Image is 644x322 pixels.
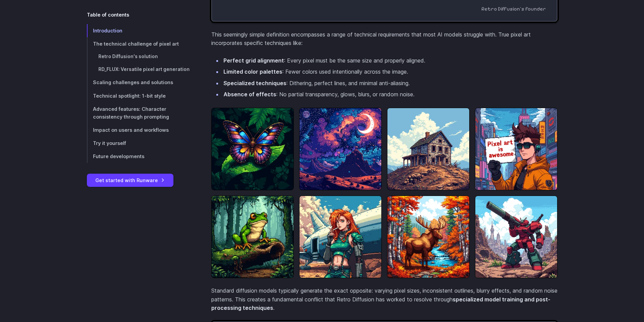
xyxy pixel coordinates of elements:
span: Introduction [93,28,122,33]
img: a giant pixel art robot in a post-apocalyptic cityscape, holding a massive weapon [475,196,557,278]
img: a stylish pixel art character holding a sign that says 'Pixel art is awesome' in a futuristic cit... [475,108,557,190]
a: Introduction [87,24,190,37]
img: a pixel art character with cyberpunk aesthetics, standing in front of a spaceship in a desert env... [299,196,382,278]
a: Technical spotlight: 1-bit style [87,89,190,102]
span: Technical spotlight: 1-bit style [93,93,166,99]
strong: Specialized techniques [223,80,286,86]
strong: Perfect grid alignment [223,57,284,64]
span: Future developments [93,153,144,159]
a: Try it yourself [87,137,190,150]
span: Try it yourself [93,140,126,146]
span: Retro Diffusion's solution [98,54,158,59]
a: Retro Diffusion's solution [87,50,190,63]
a: Advanced features: Character consistency through prompting [87,102,190,123]
img: a pixel art night sky with a crescent moon, colorful nebula clouds, and a mountainous landscape [299,108,382,190]
a: Impact on users and workflows [87,123,190,137]
img: a majestic moose standing by a river in a forest during autumn, created in pixel art [387,196,470,278]
span: Impact on users and workflows [93,127,169,133]
a: The technical challenge of pixel art [87,37,190,50]
strong: Absence of effects [223,91,276,98]
img: a rustic, abandoned house on a hill, drawn in pixel art with a clear blue sky and fluffy clouds [387,108,470,190]
strong: Limited color palettes [223,68,282,75]
li: : Dithering, perfect lines, and minimal anti-aliasing. [222,79,557,88]
li: : No partial transparency, glows, blurs, or random noise. [222,90,557,99]
p: This seemingly simple definition encompasses a range of technical requirements that most AI model... [211,30,557,48]
span: Table of contents [87,11,129,19]
span: RD_FLUX: Versatile pixel art generation [98,67,190,72]
a: Get started with Runware [87,174,173,187]
li: : Every pixel must be the same size and properly aligned. [222,56,557,65]
a: RD_FLUX: Versatile pixel art generation [87,63,190,76]
img: a vibrant pixel art butterfly with colorful wings resting on a leaf against a lush, leafy background [211,108,294,190]
cite: Retro Diffusion's founder [223,5,546,13]
a: Future developments [87,150,190,163]
span: Advanced features: Character consistency through prompting [93,106,169,120]
p: Standard diffusion models typically generate the exact opposite: varying pixel sizes, inconsisten... [211,287,557,313]
img: a pixel art frog sitting on a mossy log in a dense, misty forest [211,196,294,278]
span: Scaling challenges and solutions [93,80,173,85]
span: The technical challenge of pixel art [93,41,179,47]
a: Scaling challenges and solutions [87,76,190,89]
li: : Fewer colors used intentionally across the image. [222,68,557,76]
